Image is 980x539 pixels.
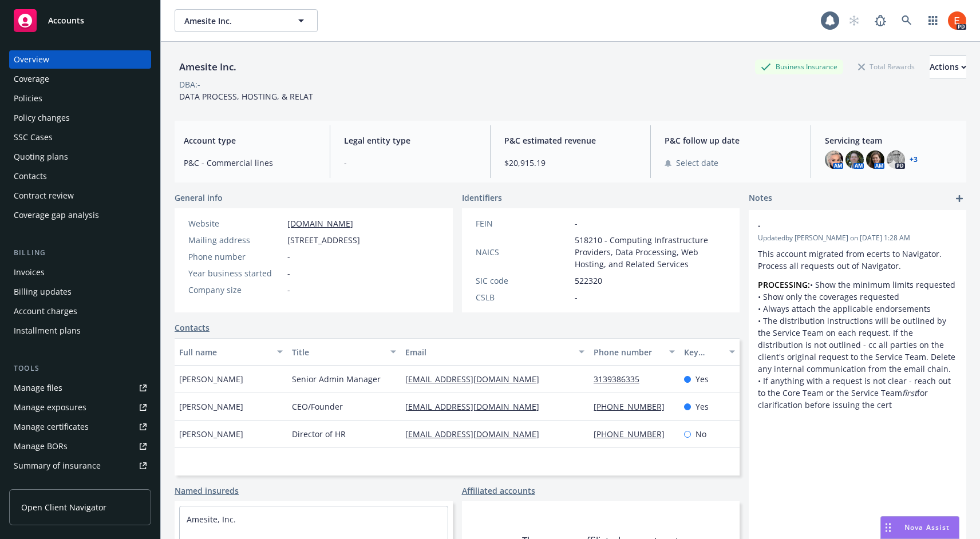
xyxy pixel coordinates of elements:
[594,374,649,385] a: 3139386335
[9,302,151,320] a: Account charges
[9,167,151,185] a: Contacts
[401,338,589,366] button: Email
[9,283,151,301] a: Billing updates
[175,485,239,497] a: Named insureds
[188,251,283,263] div: Phone number
[902,387,917,398] em: first
[405,401,548,412] a: [EMAIL_ADDRESS][DOMAIN_NAME]
[755,60,843,74] div: Business Insurance
[9,418,151,436] a: Manage certificates
[287,234,360,246] span: [STREET_ADDRESS]
[175,322,210,334] a: Contacts
[405,374,548,385] a: [EMAIL_ADDRESS][DOMAIN_NAME]
[175,192,223,204] span: General info
[179,91,313,102] span: DATA PROCESS, HOSTING, & RELAT
[504,157,637,169] span: $20,915.19
[758,219,927,231] span: -
[175,60,241,74] div: Amesite Inc.
[922,9,945,32] a: Switch app
[287,267,290,279] span: -
[287,218,353,229] a: [DOMAIN_NAME]
[462,485,535,497] a: Affiliated accounts
[594,429,674,439] a: [PHONE_NUMBER]
[14,418,89,436] div: Manage certificates
[14,437,68,455] div: Manage BORs
[930,56,966,78] button: Actions
[904,522,950,532] span: Nova Assist
[676,157,718,169] span: Select date
[184,15,283,27] span: Amesite Inc.
[9,379,151,397] a: Manage files
[845,150,864,169] img: photo
[9,437,151,455] a: Manage BORs
[575,275,602,287] span: 522320
[589,338,679,366] button: Phone number
[696,428,706,440] span: No
[9,89,151,108] a: Policies
[866,150,884,169] img: photo
[575,234,726,270] span: 518210 - Computing Infrastructure Providers, Data Processing, Web Hosting, and Related Services
[188,267,283,279] div: Year business started
[14,379,62,397] div: Manage files
[292,373,381,385] span: Senior Admin Manager
[679,338,740,366] button: Key contact
[9,70,151,88] a: Coverage
[14,148,68,166] div: Quoting plans
[188,284,283,296] div: Company size
[405,346,572,358] div: Email
[895,9,918,32] a: Search
[179,401,243,413] span: [PERSON_NAME]
[749,192,772,205] span: Notes
[476,291,570,303] div: CSLB
[9,398,151,417] a: Manage exposures
[14,263,45,282] div: Invoices
[14,89,42,108] div: Policies
[948,11,966,30] img: photo
[9,148,151,166] a: Quoting plans
[881,517,895,538] div: Drag to move
[462,192,502,204] span: Identifiers
[287,251,290,263] span: -
[758,248,957,272] p: This account migrated from ecerts to Navigator. Process all requests out of Navigator.
[14,167,47,185] div: Contacts
[843,9,866,32] a: Start snowing
[14,70,49,88] div: Coverage
[344,134,476,146] span: Legal entity type
[179,78,200,90] div: DBA: -
[14,322,81,340] div: Installment plans
[21,501,106,513] span: Open Client Navigator
[287,284,290,296] span: -
[504,134,637,146] span: P&C estimated revenue
[476,275,570,287] div: SIC code
[184,134,316,146] span: Account type
[188,234,283,246] div: Mailing address
[665,134,797,146] span: P&C follow up date
[476,217,570,229] div: FEIN
[405,429,548,439] a: [EMAIL_ADDRESS][DOMAIN_NAME]
[179,373,243,385] span: [PERSON_NAME]
[9,109,151,127] a: Policy changes
[175,9,318,32] button: Amesite Inc.
[179,428,243,440] span: [PERSON_NAME]
[14,187,74,205] div: Contract review
[594,401,674,412] a: [PHONE_NUMBER]
[14,283,72,301] div: Billing updates
[930,56,966,78] div: Actions
[14,206,99,224] div: Coverage gap analysis
[287,338,400,366] button: Title
[9,5,151,37] a: Accounts
[953,192,966,205] a: add
[14,128,53,146] div: SSC Cases
[14,302,77,320] div: Account charges
[9,322,151,340] a: Installment plans
[184,157,316,169] span: P&C - Commercial lines
[869,9,892,32] a: Report a Bug
[758,279,957,411] p: • Show the minimum limits requested • Show only the coverages requested • Always attach the appli...
[292,428,346,440] span: Director of HR
[9,128,151,146] a: SSC Cases
[758,279,810,290] strong: PROCESSING:
[9,187,151,205] a: Contract review
[188,217,283,229] div: Website
[14,109,70,127] div: Policy changes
